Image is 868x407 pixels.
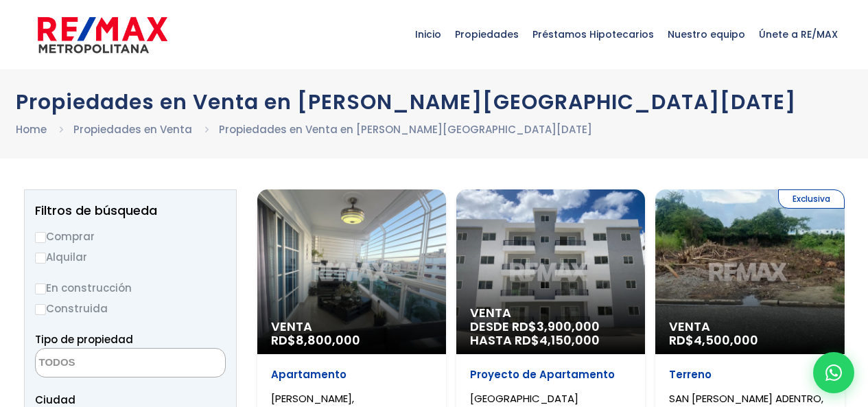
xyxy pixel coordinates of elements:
a: Propiedades en Venta [73,122,192,137]
span: RD$ [669,332,758,349]
h1: Propiedades en Venta en [PERSON_NAME][GEOGRAPHIC_DATA][DATE] [16,90,853,114]
p: Apartamento [271,368,432,382]
span: Tipo de propiedad [35,332,133,347]
h2: Filtros de búsqueda [35,204,226,218]
a: Home [16,122,47,137]
span: Ciudad [35,393,75,407]
span: Únete a RE/MAX [752,14,845,55]
label: Alquilar [35,248,226,266]
input: En construcción [35,283,46,294]
textarea: Search [36,349,169,378]
span: HASTA RD$ [470,334,631,347]
span: Propiedades [448,14,526,55]
span: Préstamos Hipotecarios [526,14,661,55]
span: Venta [271,320,432,334]
label: Construida [35,300,226,317]
img: remax-metropolitana-logo [38,14,167,56]
span: Nuestro equipo [661,14,752,55]
span: Exclusiva [778,189,845,209]
input: Construida [35,304,46,315]
input: Comprar [35,232,46,243]
span: 8,800,000 [296,332,360,349]
span: RD$ [271,332,360,349]
span: 4,150,000 [539,332,600,349]
span: 3,900,000 [537,318,600,335]
span: Inicio [408,14,448,55]
li: Propiedades en Venta en [PERSON_NAME][GEOGRAPHIC_DATA][DATE] [219,121,592,138]
span: DESDE RD$ [470,320,631,347]
label: En construcción [35,279,226,296]
label: Comprar [35,228,226,245]
input: Alquilar [35,253,46,264]
span: 4,500,000 [694,332,758,349]
span: Venta [470,306,631,320]
p: Terreno [669,368,830,382]
span: Venta [669,320,830,334]
p: Proyecto de Apartamento [470,368,631,382]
